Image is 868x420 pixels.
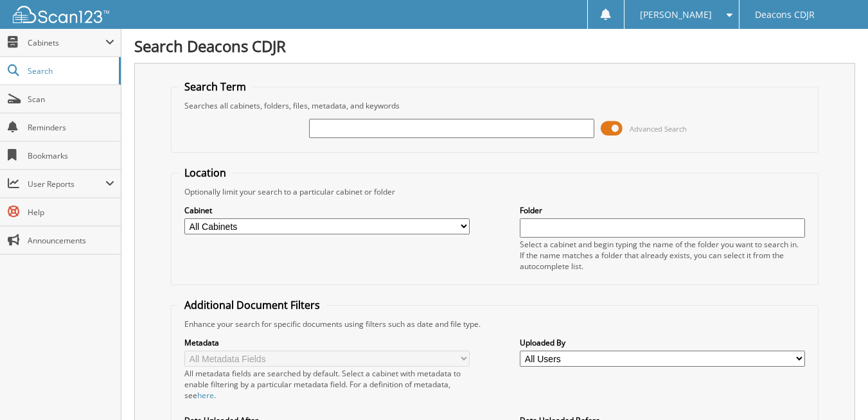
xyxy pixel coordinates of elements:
[184,368,470,401] div: All metadata fields are searched by default. Select a cabinet with metadata to enable filtering b...
[28,150,114,161] span: Bookmarks
[520,205,805,216] label: Folder
[28,122,114,133] span: Reminders
[197,390,214,401] a: here
[28,179,105,189] span: User Reports
[28,94,114,105] span: Scan
[178,298,326,312] legend: Additional Document Filters
[520,337,805,348] label: Uploaded By
[178,100,811,111] div: Searches all cabinets, folders, files, metadata, and keywords
[28,207,114,218] span: Help
[184,205,470,216] label: Cabinet
[28,37,105,48] span: Cabinets
[520,239,805,272] div: Select a cabinet and begin typing the name of the folder you want to search in. If the name match...
[755,11,815,19] span: Deacons CDJR
[178,186,811,197] div: Optionally limit your search to a particular cabinet or folder
[178,319,811,329] div: Enhance your search for specific documents using filters such as date and file type.
[13,6,109,23] img: scan123-logo-white.svg
[134,35,855,57] h1: Search Deacons CDJR
[28,235,114,246] span: Announcements
[178,166,233,180] legend: Location
[630,124,687,134] span: Advanced Search
[184,337,470,348] label: Metadata
[640,11,712,19] span: [PERSON_NAME]
[804,358,868,420] iframe: Chat Widget
[178,80,252,94] legend: Search Term
[28,66,112,76] span: Search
